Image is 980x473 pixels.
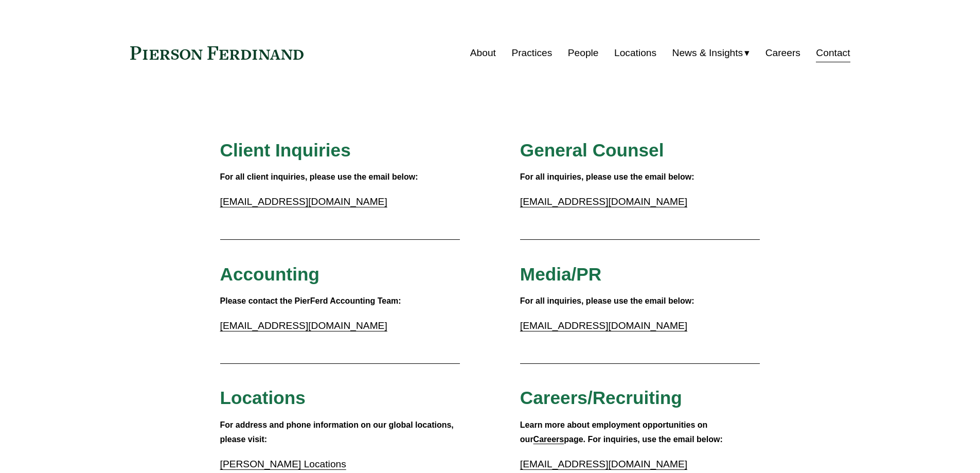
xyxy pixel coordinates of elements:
[520,196,687,207] a: [EMAIL_ADDRESS][DOMAIN_NAME]
[520,140,664,160] span: General Counsel
[520,421,710,444] strong: Learn more about employment opportunities on our
[765,43,800,63] a: Careers
[568,43,599,63] a: People
[470,43,496,63] a: About
[520,172,694,181] strong: For all inquiries, please use the email below:
[220,388,306,408] span: Locations
[564,435,723,444] strong: page. For inquiries, use the email below:
[220,196,387,207] a: [EMAIL_ADDRESS][DOMAIN_NAME]
[511,43,552,63] a: Practices
[672,43,750,63] a: folder dropdown
[220,320,387,331] a: [EMAIL_ADDRESS][DOMAIN_NAME]
[614,43,656,63] a: Locations
[220,296,401,305] strong: Please contact the PierFerd Accounting Team:
[672,44,743,62] span: News & Insights
[816,43,850,63] a: Contact
[220,264,320,284] span: Accounting
[520,459,687,469] a: [EMAIL_ADDRESS][DOMAIN_NAME]
[220,459,346,469] a: [PERSON_NAME] Locations
[220,421,456,444] strong: For address and phone information on our global locations, please visit:
[533,435,564,444] a: Careers
[520,320,687,331] a: [EMAIL_ADDRESS][DOMAIN_NAME]
[220,172,418,181] strong: For all client inquiries, please use the email below:
[220,140,351,160] span: Client Inquiries
[520,264,601,284] span: Media/PR
[520,388,682,408] span: Careers/Recruiting
[520,296,694,305] strong: For all inquiries, please use the email below:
